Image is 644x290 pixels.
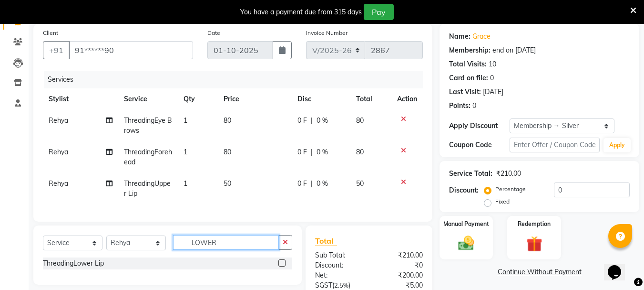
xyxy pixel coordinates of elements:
[490,73,494,83] div: 0
[518,220,551,228] label: Redemption
[317,116,328,126] span: 0 %
[449,45,491,55] div: Membership:
[124,116,172,135] span: ThreadingEye Brows
[369,270,430,280] div: ₹200.00
[306,29,348,37] label: Invoice Number
[449,140,509,150] div: Coupon Code
[369,250,430,260] div: ₹210.00
[173,235,279,250] input: Search or Scan
[317,147,328,157] span: 0 %
[124,179,171,198] span: ThreadingUpper Lip
[43,88,118,110] th: Stylist
[603,138,631,152] button: Apply
[449,87,481,97] div: Last Visit:
[124,148,172,166] span: ThreadingForehead
[118,88,178,110] th: Service
[184,148,187,156] span: 1
[184,116,187,125] span: 1
[178,88,218,110] th: Qty
[350,88,392,110] th: Total
[224,179,231,188] span: 50
[311,116,313,126] span: |
[49,148,68,156] span: Rehya
[441,267,637,277] a: Continue Without Payment
[315,236,337,246] span: Total
[495,185,526,193] label: Percentage
[297,147,307,157] span: 0 F
[308,270,369,280] div: Net:
[218,88,292,110] th: Price
[69,41,193,59] input: Search by Name/Mobile/Email/Code
[49,116,68,125] span: Rehya
[43,29,58,37] label: Client
[356,116,364,125] span: 80
[224,148,231,156] span: 80
[315,281,332,290] span: SGST
[369,260,430,270] div: ₹0
[495,197,510,206] label: Fixed
[472,32,491,42] a: Grace
[224,116,231,125] span: 80
[297,179,307,189] span: 0 F
[443,220,489,228] label: Manual Payment
[207,29,220,37] label: Date
[521,234,547,254] img: _gift.svg
[184,179,187,188] span: 1
[449,101,470,111] div: Points:
[240,7,362,17] div: You have a payment due from 315 days
[449,169,492,179] div: Service Total:
[311,179,313,189] span: |
[292,88,350,110] th: Disc
[449,121,509,131] div: Apply Discount
[297,116,307,126] span: 0 F
[317,179,328,189] span: 0 %
[604,252,634,280] iframe: chat widget
[44,71,430,88] div: Services
[334,281,348,289] span: 2.5%
[496,169,521,179] div: ₹210.00
[449,32,470,42] div: Name:
[449,59,487,69] div: Total Visits:
[492,45,536,55] div: end on [DATE]
[472,101,476,111] div: 0
[391,88,423,110] th: Action
[49,179,68,188] span: Rehya
[356,179,364,188] span: 50
[453,234,479,252] img: _cash.svg
[356,148,364,156] span: 80
[364,4,394,20] button: Pay
[483,87,503,97] div: [DATE]
[311,147,313,157] span: |
[308,260,369,270] div: Discount:
[449,185,479,195] div: Discount:
[43,41,70,59] button: +91
[510,138,600,152] input: Enter Offer / Coupon Code
[308,250,369,260] div: Sub Total:
[489,59,496,69] div: 10
[449,73,488,83] div: Card on file:
[43,258,104,269] div: ThreadingLower Lip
